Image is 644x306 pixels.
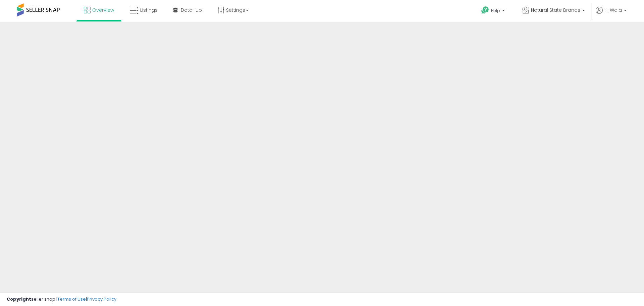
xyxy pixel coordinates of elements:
i: Get Help [481,6,489,14]
span: Hi Wala [604,7,622,13]
span: Listings [140,7,158,13]
a: Hi Wala [596,7,627,22]
a: Terms of Use [57,296,86,302]
span: DataHub [181,7,202,13]
span: Natural State Brands [531,7,580,13]
a: Privacy Policy [87,296,116,302]
a: Help [476,1,512,22]
span: Help [491,8,500,13]
strong: Copyright [7,296,31,302]
div: seller snap | | [7,296,116,303]
span: Overview [92,7,114,13]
